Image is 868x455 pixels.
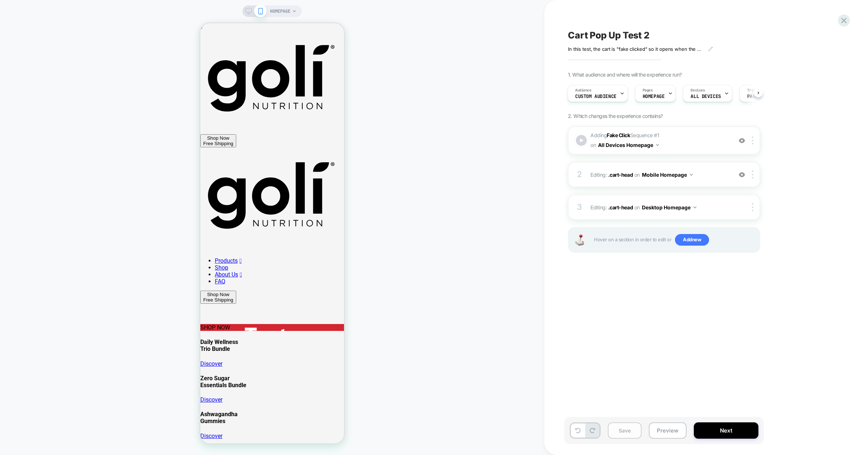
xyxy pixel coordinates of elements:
span: Editing : [590,202,729,213]
span: Pages [643,88,653,93]
a: Shop [15,241,28,248]
span: on [634,203,640,212]
span: Cart Pop Up Test 2 [568,30,650,41]
div: 2 [576,167,583,182]
span: on [590,140,596,149]
div: Free Shipping [3,274,33,279]
button: Next [694,422,758,439]
a: Products [15,234,41,241]
span: 2. Which changes the experience contains? [568,113,663,119]
span: In this test, the cart is "fake clicked" so it opens when the page is loaded and customer has ite... [568,46,703,52]
span: Custom Audience [575,94,617,99]
span: on [634,170,640,179]
img: crossed eye [739,172,745,178]
span: Adding Sequence # 1 [590,131,729,150]
img: down arrow [693,206,696,208]
span: Page Load [747,94,772,99]
button: Mobile Homepage [642,169,693,180]
button: Save [608,422,642,439]
span: Hover on a section in order to edit or [594,234,756,246]
img: close [752,171,753,179]
span: Trigger [747,88,761,93]
img: crossed eye [739,138,745,144]
span: HOMEPAGE [270,5,290,17]
span: .cart-head [608,172,633,178]
img: down arrow [690,174,693,176]
span: .cart-head [608,204,633,210]
button: Preview [649,422,687,439]
div: Shop Now [3,269,33,274]
a: About Us [15,248,42,255]
img: close [752,136,753,144]
button: Desktop Homepage [642,202,696,213]
button: All Devices Homepage [598,140,659,150]
span: Devices [691,88,705,93]
img: Joystick [572,234,587,246]
span: 1. What audience and where will the experience run? [568,71,681,78]
span: ALL DEVICES [691,94,721,99]
span: HOMEPAGE [643,94,665,99]
span: Audience [575,88,591,93]
div: Free Shipping [3,118,33,123]
img: down arrow [656,144,659,146]
span: Add new [675,234,709,246]
b: Fake Click [607,132,630,138]
div: 3 [576,200,583,214]
div: Shop Now [3,112,33,118]
span: Editing : [590,169,729,180]
img: close [752,203,753,211]
a: FAQ [15,255,25,262]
